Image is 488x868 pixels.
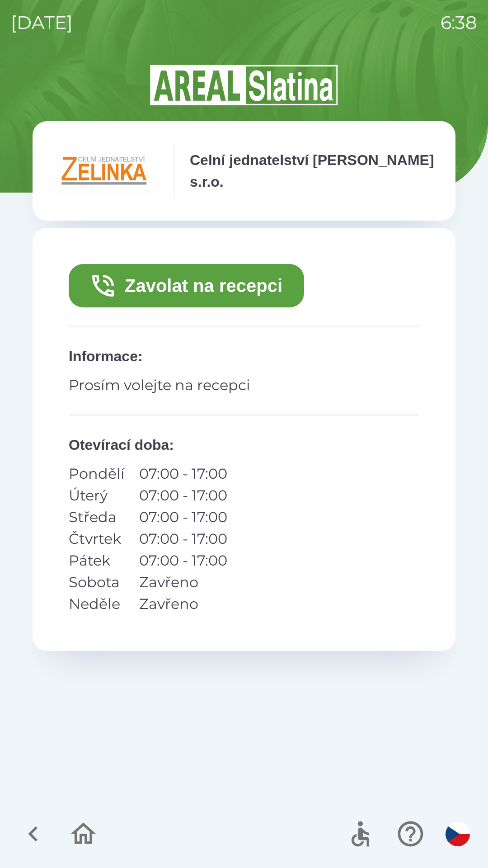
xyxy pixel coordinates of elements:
p: Neděle [69,593,125,615]
p: 07:00 - 17:00 [139,506,227,528]
p: Úterý [69,485,125,506]
p: Středa [69,506,125,528]
img: e791fe39-6e5c-4488-8406-01cea90b779d.png [51,144,159,198]
p: [DATE] [11,9,73,36]
p: Čtvrtek [69,528,125,550]
p: Prosím volejte na recepci [69,374,419,396]
p: 07:00 - 17:00 [139,550,227,571]
p: 07:00 - 17:00 [139,528,227,550]
p: Celní jednatelství [PERSON_NAME] s.r.o. [190,149,437,193]
p: Zavřeno [139,571,227,593]
p: Informace : [69,345,419,367]
p: Pondělí [69,463,125,485]
p: 6:38 [441,9,477,36]
button: Zavolat na recepci [69,264,304,307]
p: Otevírací doba : [69,434,419,456]
p: Zavřeno [139,593,227,615]
img: Logo [33,63,455,107]
p: Sobota [69,571,125,593]
p: 07:00 - 17:00 [139,463,227,485]
img: cs flag [446,822,470,846]
p: Pátek [69,550,125,571]
p: 07:00 - 17:00 [139,485,227,506]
